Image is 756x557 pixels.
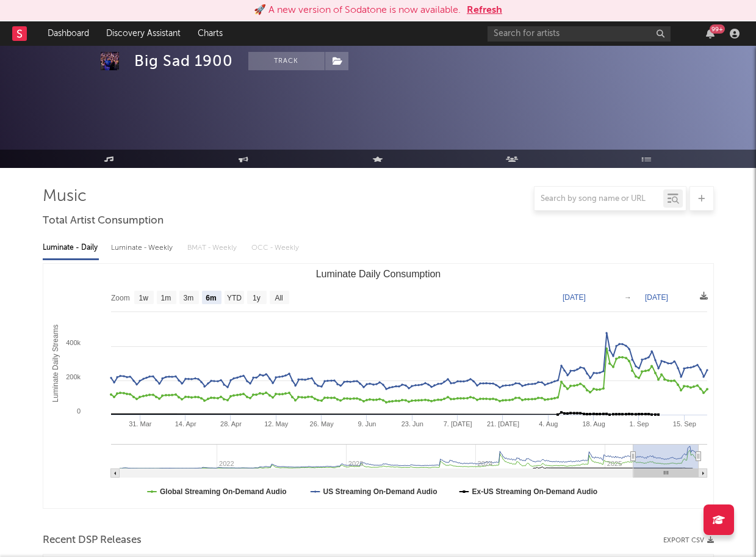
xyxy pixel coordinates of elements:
text: All [275,294,283,302]
text: 9. Jun [358,420,376,428]
text: 1y [253,294,261,302]
text: 0 [76,407,80,415]
text: Zoom [111,294,130,302]
text: 7. [DATE] [443,420,472,428]
text: 1w [139,294,148,302]
a: Discovery Assistant [98,21,189,46]
button: Export CSV [663,537,714,544]
text: 18. Aug [582,420,605,428]
span: Total Artist Consumption [43,214,164,228]
span: Recent DSP Releases [43,533,142,548]
text: → [624,293,632,302]
text: 3m [183,294,193,302]
text: 4. Aug [539,420,558,428]
button: Refresh [467,3,502,18]
div: Luminate - Weekly [111,238,175,258]
text: 1m [160,294,171,302]
text: 14. Apr [175,420,196,428]
text: 15. Sep [672,420,696,428]
text: Global Streaming On-Demand Audio [160,487,287,496]
text: Luminate Daily Consumption [315,269,441,279]
div: Luminate - Daily [43,238,99,258]
text: 1. Sep [629,420,649,428]
text: YTD [226,294,241,302]
text: [DATE] [645,293,668,302]
button: 99+ [706,29,715,38]
text: 200k [66,373,81,380]
input: Search for artists [488,26,671,42]
div: Big Sad 1900 [134,52,233,70]
a: Charts [189,21,231,46]
text: Ex-US Streaming On-Demand Audio [472,487,597,496]
text: 28. Apr [220,420,242,428]
text: [DATE] [563,293,586,302]
button: Track [248,52,325,70]
text: 31. Mar [129,420,152,428]
text: Luminate Daily Streams [51,324,59,402]
text: 21. [DATE] [486,420,519,428]
text: 400k [66,339,81,346]
text: 26. May [309,420,334,428]
div: 99 + [710,24,725,34]
text: US Streaming On-Demand Audio [323,487,437,496]
text: 6m [206,294,216,302]
svg: Luminate Daily Consumption [43,264,713,508]
text: 23. Jun [401,420,423,428]
text: 12. May [264,420,289,428]
div: 🚀 A new version of Sodatone is now available. [254,3,461,18]
a: Dashboard [39,21,98,46]
input: Search by song name or URL [535,194,663,204]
